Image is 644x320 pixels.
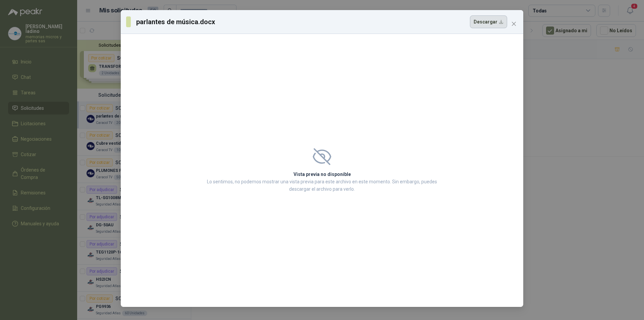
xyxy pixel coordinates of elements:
button: Close [508,18,519,29]
p: Lo sentimos, no podemos mostrar una vista previa para este archivo en este momento. Sin embargo, ... [205,178,439,193]
span: close [511,21,517,27]
button: Descargar [470,15,507,28]
h3: parlantes de música.docx [136,17,216,27]
h2: Vista previa no disponible [205,171,439,178]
